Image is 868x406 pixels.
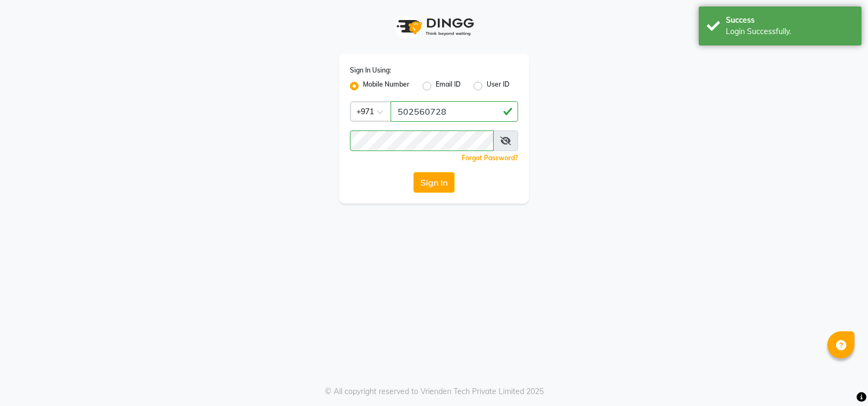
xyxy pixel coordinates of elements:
[462,154,518,162] a: Forgot Password?
[726,15,853,26] div: Success
[822,363,857,395] iframe: chat widget
[413,172,455,193] button: Sign In
[350,66,391,75] label: Sign In Using:
[391,101,518,122] input: Username
[350,130,494,151] input: Username
[487,80,509,93] label: User ID
[726,26,853,37] div: Login Successfully.
[363,80,410,93] label: Mobile Number
[391,11,477,43] img: logo1.svg
[436,80,461,93] label: Email ID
